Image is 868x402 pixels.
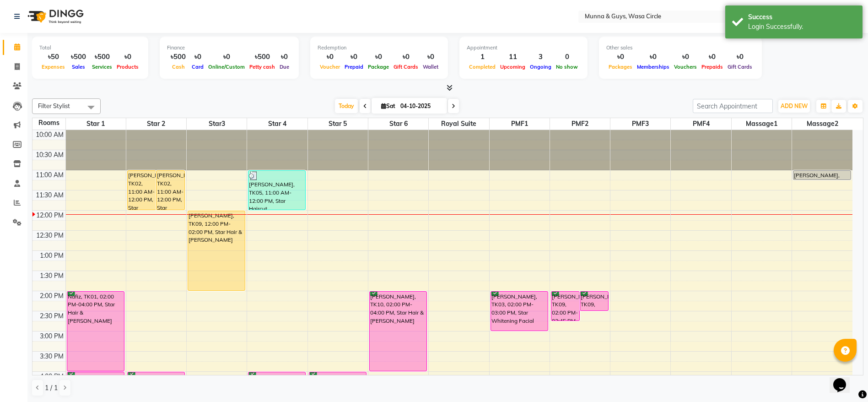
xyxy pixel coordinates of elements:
div: ৳0 [277,52,291,62]
div: ৳0 [672,52,699,62]
div: Appointment [467,44,580,52]
span: Star 2 [126,118,186,130]
div: Finance [167,44,291,52]
div: ৳50 [39,52,67,62]
div: 2:00 PM [38,291,65,301]
div: [PERSON_NAME], TK05, 11:00 AM-12:00 PM, Star Haircut [248,171,305,210]
span: Star 4 [247,118,307,130]
div: 10:30 AM [34,150,65,160]
span: Ongoing [528,64,554,70]
div: 2:30 PM [38,311,65,321]
div: Success [748,12,856,22]
span: Filter Stylist [38,102,70,109]
div: ৳0 [366,52,391,62]
span: Vouchers [672,64,699,70]
div: ৳500 [90,52,114,62]
div: [PERSON_NAME], TK09, 02:00 PM-02:30 PM, Star Manicure [580,292,608,310]
div: 1 [467,52,498,62]
span: Voucher [318,64,342,70]
div: ৳0 [725,52,755,62]
div: ৳0 [189,52,206,62]
div: 0 [554,52,580,62]
span: Completed [467,64,498,70]
span: Star 5 [308,118,368,130]
div: ৳0 [606,52,635,62]
div: [PERSON_NAME], TK02, 11:00 AM-12:00 PM, Star [PERSON_NAME] [128,171,156,210]
div: 11 [498,52,528,62]
span: Due [277,64,291,70]
input: 2025-10-04 [398,99,443,113]
div: 11:00 AM [34,170,65,180]
span: Gift Cards [725,64,755,70]
span: Royal Suite [429,118,489,130]
div: 10:00 AM [34,130,65,140]
div: 1:30 PM [38,271,65,281]
span: Star3 [187,118,247,130]
span: Sales [70,64,87,70]
span: Today [335,99,358,113]
span: Petty cash [247,64,277,70]
div: 1:00 PM [38,251,65,261]
div: 4:00 PM [38,372,65,381]
div: ৳0 [114,52,141,62]
div: ৳0 [421,52,441,62]
div: 3 [528,52,554,62]
span: PMF2 [550,118,610,130]
div: [PERSON_NAME], TK10, 02:00 PM-04:00 PM, Star Hair & [PERSON_NAME] [370,292,426,371]
span: PMF1 [490,118,550,130]
div: 3:00 PM [38,331,65,341]
span: Services [90,64,114,70]
span: No show [554,64,580,70]
span: PMF3 [610,118,670,130]
div: 12:30 PM [34,231,65,240]
span: Sat [379,103,398,109]
div: Redemption [318,44,441,52]
span: Massage2 [792,118,852,130]
div: ৳0 [391,52,421,62]
span: Wallet [421,64,441,70]
div: ৳500 [167,52,189,62]
span: Card [189,64,206,70]
span: ADD NEW [781,103,808,109]
input: Search Appointment [693,99,773,113]
span: Star 1 [66,118,126,130]
span: Gift Cards [391,64,421,70]
button: ADD NEW [778,100,810,113]
img: logo [23,4,86,29]
span: Expenses [39,64,67,70]
div: ৳0 [206,52,247,62]
div: 3:30 PM [38,352,65,361]
span: 1 / 1 [45,383,58,393]
div: ৳0 [342,52,366,62]
div: Nafiz, TK01, 02:00 PM-04:00 PM, Star Hair & [PERSON_NAME] [67,292,124,371]
div: Login Successfully. [748,22,856,32]
span: Online/Custom [206,64,247,70]
span: Massage1 [732,118,792,130]
div: ৳0 [318,52,342,62]
div: ৳500 [67,52,90,62]
span: Packages [606,64,635,70]
span: Products [114,64,141,70]
div: [PERSON_NAME], TK02, 11:00 AM-11:15 AM, Star Haircut [793,171,851,179]
div: [PERSON_NAME], TK09, 12:00 PM-02:00 PM, Star Hair & [PERSON_NAME] [188,211,245,290]
div: ৳0 [699,52,725,62]
div: [PERSON_NAME], TK02, 11:00 AM-12:00 PM, Star Haircut [156,171,184,210]
span: PMF4 [671,118,731,130]
div: Rooms [32,118,65,128]
span: Package [366,64,391,70]
span: Star 6 [368,118,428,130]
div: Total [39,44,141,52]
span: Cash [170,64,187,70]
span: Memberships [635,64,672,70]
div: 12:00 PM [34,211,65,220]
div: Other sales [606,44,755,52]
iframe: chat widget [830,365,859,393]
div: ৳500 [247,52,277,62]
span: Prepaid [342,64,366,70]
div: [PERSON_NAME], TK09, 02:00 PM-02:45 PM, Star Pedicure [551,292,579,321]
div: [PERSON_NAME], TK03, 02:00 PM-03:00 PM, Star Whitening Facial [491,292,548,331]
div: ৳0 [635,52,672,62]
span: Prepaids [699,64,725,70]
div: 11:30 AM [34,190,65,200]
span: Upcoming [498,64,528,70]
